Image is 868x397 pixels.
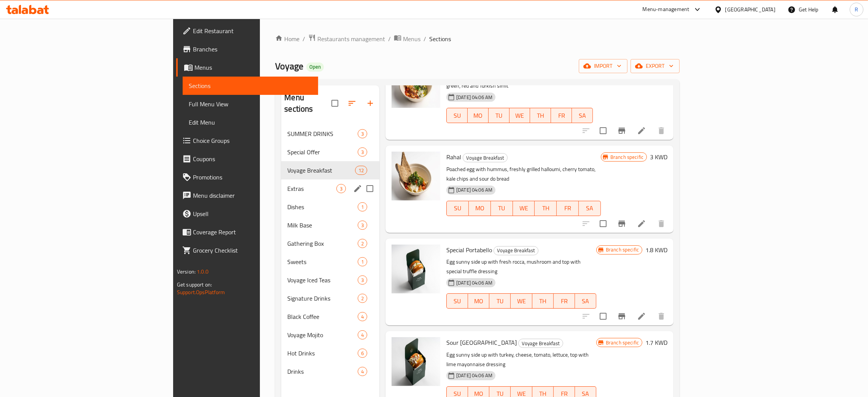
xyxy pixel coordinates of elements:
span: Version: [177,267,196,277]
span: TU [492,110,506,121]
div: SUMMER DRINKS3 [281,125,379,143]
div: Voyage Breakfast12 [281,161,379,179]
span: Edit Menu [189,118,312,127]
span: 1.0.0 [197,267,209,277]
span: [DATE] 04:06 AM [453,186,495,194]
span: Voyage Breakfast [519,339,563,348]
span: 3 [358,277,367,284]
span: TH [538,203,554,214]
a: Restaurants management [308,34,385,44]
span: Menus [403,34,420,43]
span: 12 [355,167,367,174]
a: Edit menu item [637,126,646,135]
li: / [388,34,391,43]
span: 4 [358,331,367,339]
span: Sections [189,81,312,90]
span: SU [450,110,465,121]
div: items [358,349,367,358]
button: TH [532,293,554,309]
a: Choice Groups [176,131,318,150]
span: SU [450,296,465,307]
button: TH [530,108,551,123]
span: Branches [193,45,312,54]
span: TH [533,110,548,121]
div: Voyage Breakfast [494,246,538,255]
div: items [336,184,346,193]
span: Voyage Breakfast [287,166,355,175]
span: SUMMER DRINKS [287,129,358,138]
span: Special Portabello [446,244,492,256]
a: Edit Menu [183,113,318,131]
a: Edit Restaurant [176,22,318,40]
button: edit [352,183,363,194]
span: FR [557,296,572,307]
a: Branches [176,40,318,58]
button: SA [572,108,593,123]
h6: 1.8 KWD [645,245,667,255]
button: SA [579,201,601,216]
div: items [358,294,367,303]
div: items [358,257,367,266]
span: import [585,61,621,71]
span: Branch specific [603,339,642,346]
span: Edit Restaurant [193,26,312,35]
span: Sort sections [343,94,361,112]
div: Voyage Mojito4 [281,326,379,344]
button: WE [513,201,535,216]
span: Special Offer [287,147,358,157]
span: MO [471,296,486,307]
button: Branch-specific-item [613,215,631,233]
span: 2 [358,295,367,302]
span: WE [513,110,527,121]
span: Milk Base [287,221,358,230]
span: Drinks [287,367,358,376]
span: Dishes [287,202,358,211]
button: FR [557,201,579,216]
span: Sections [429,34,451,43]
div: Drinks4 [281,362,379,381]
span: FR [560,203,576,214]
span: Voyage Breakfast [463,154,507,162]
div: items [358,147,367,157]
img: Special Portabello [392,245,440,293]
p: Egg sunny side up with fresh rocca, mushroom and top with special truffle dressing [446,257,596,276]
div: items [358,330,367,339]
img: Rahal [392,152,440,200]
button: SU [446,201,469,216]
h6: 1.7 KWD [645,337,667,348]
span: Voyage Mojito [287,330,358,339]
span: Coupons [193,154,312,163]
span: 3 [358,130,367,138]
span: Hot Drinks [287,349,358,358]
div: Voyage Breakfast [518,339,563,348]
span: Choice Groups [193,136,312,145]
a: Edit menu item [637,312,646,321]
button: WE [511,293,532,309]
span: SA [578,296,593,307]
span: Select to update [595,308,611,324]
span: Gathering Box [287,239,358,248]
button: export [631,59,680,73]
div: items [358,275,367,285]
a: Coupons [176,150,318,168]
span: FR [554,110,569,121]
span: 4 [358,313,367,320]
span: Sweets [287,257,358,266]
span: WE [516,203,532,214]
a: Full Menu View [183,95,318,113]
button: TH [535,201,557,216]
a: Grocery Checklist [176,241,318,259]
div: items [358,312,367,321]
button: delete [652,307,671,325]
span: [DATE] 04:06 AM [453,94,495,101]
span: 1 [358,203,367,211]
span: Coverage Report [193,227,312,237]
nav: Menu sections [281,122,379,384]
span: MO [472,203,488,214]
div: [GEOGRAPHIC_DATA] [725,5,776,14]
div: Black Coffee [287,312,358,321]
div: items [358,239,367,248]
